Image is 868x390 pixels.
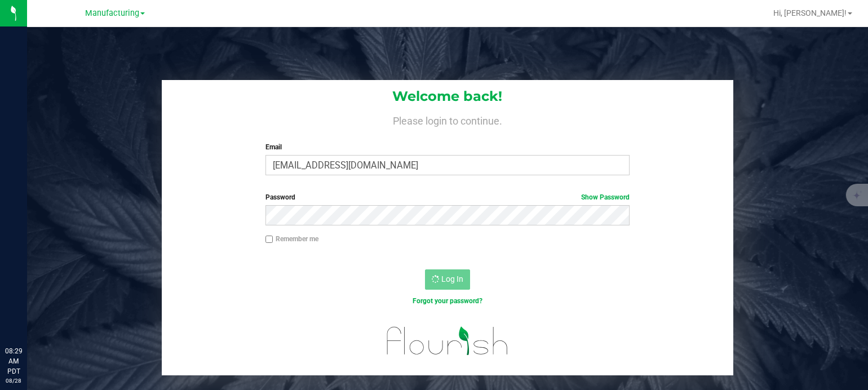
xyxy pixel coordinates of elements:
[265,142,630,152] label: Email
[265,236,273,243] input: Remember me
[265,234,318,244] label: Remember me
[413,297,482,305] a: Forgot your password?
[441,274,463,283] span: Log In
[162,89,734,104] h1: Welcome back!
[85,8,139,18] span: Manufacturing
[265,193,295,201] span: Password
[581,193,630,201] a: Show Password
[5,346,22,376] p: 08:29 AM PDT
[773,8,847,17] span: Hi, [PERSON_NAME]!
[376,318,519,364] img: flourish_logo.svg
[5,376,22,385] p: 08/28
[425,269,470,290] button: Log In
[162,113,734,126] h4: Please login to continue.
